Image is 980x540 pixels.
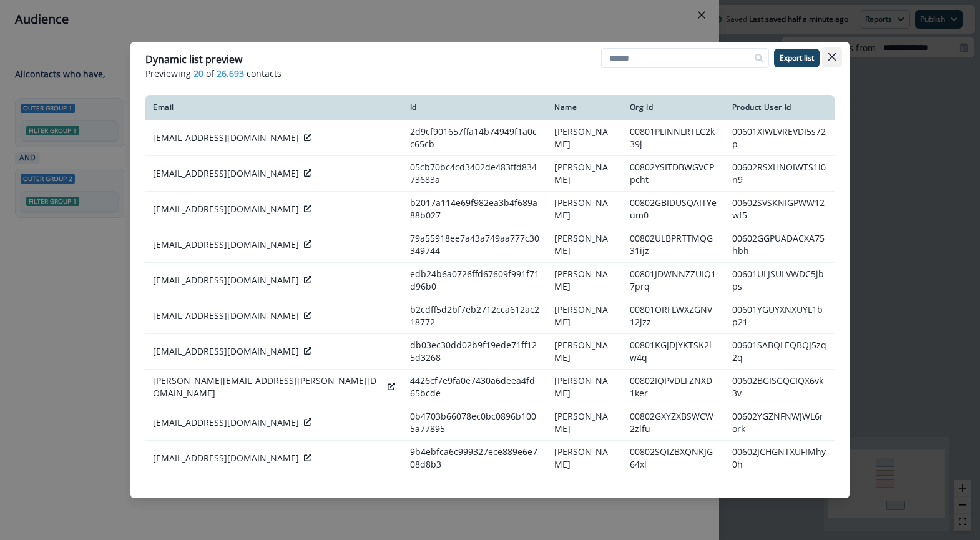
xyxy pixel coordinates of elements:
td: 00802IQPVDLFZNXD1ker [622,369,725,405]
td: 00602RSXHNOIWTS1l0n9 [725,155,835,191]
p: [EMAIL_ADDRESS][DOMAIN_NAME] [153,203,299,215]
td: 00601XIWLVREVDI5s72p [725,120,835,155]
td: 05cb70bc4cd3402de483ffd83473683a [403,155,547,191]
p: Dynamic list preview [145,52,242,67]
td: [PERSON_NAME] [547,369,622,405]
td: 0b4703b66078ec0bc0896b1005a77895 [403,405,547,440]
td: 00602GGPUADACXA75hbh [725,227,835,262]
div: Name [554,102,615,112]
td: b2cdff5d2bf7eb2712cca612ac218772 [403,298,547,333]
p: Previewing of contacts [145,67,835,80]
p: [EMAIL_ADDRESS][DOMAIN_NAME] [153,416,299,429]
p: [EMAIL_ADDRESS][DOMAIN_NAME] [153,238,299,251]
td: 2d9cf901657ffa14b74949f1a0cc65cb [403,120,547,155]
td: [PERSON_NAME] [547,227,622,262]
p: [EMAIL_ADDRESS][DOMAIN_NAME] [153,452,299,464]
td: 9b4ebfca6c999327ece889e6e708d8b3 [403,440,547,476]
td: 00602YGZNFNWJWL6rork [725,405,835,440]
td: 00801ORFLWXZGNV12jzz [622,298,725,333]
td: [PERSON_NAME] [547,120,622,155]
td: 00601YGUYXNXUYL1bp21 [725,298,835,333]
span: 20 [194,67,203,80]
td: [PERSON_NAME] [547,191,622,227]
td: 00802GXYZXBSWCW2zlfu [622,405,725,440]
td: [PERSON_NAME] [547,440,622,476]
td: 00801KGJDJYKTSK2lw4q [622,333,725,369]
p: [EMAIL_ADDRESS][DOMAIN_NAME] [153,132,299,144]
td: 00602JCHGNTXUFIMhy0h [725,440,835,476]
td: 00802YSITDBWGVCPpcht [622,155,725,191]
button: Export list [774,49,820,67]
p: Export list [780,54,814,62]
td: db03ec30dd02b9f19ede71ff125d3268 [403,333,547,369]
td: [PERSON_NAME] [547,298,622,333]
div: Id [410,102,540,112]
td: b2017a114e69f982ea3b4f689a88b027 [403,191,547,227]
div: Org Id [630,102,717,112]
div: Product User Id [732,102,827,112]
td: [PERSON_NAME] [547,405,622,440]
button: Close [822,47,842,67]
td: 00602BGISGQCIQX6vk3v [725,369,835,405]
div: Email [153,102,395,112]
p: [PERSON_NAME][EMAIL_ADDRESS][PERSON_NAME][DOMAIN_NAME] [153,375,383,400]
td: 00802ULBPRTTMQG31ijz [622,227,725,262]
td: 00802GBIDUSQAITYeum0 [622,191,725,227]
td: 00601SABQLEQBQJ5zq2q [725,333,835,369]
td: 00601ULJSULVWDC5jbps [725,262,835,298]
td: [PERSON_NAME] [547,333,622,369]
td: 00802SQIZBXQNKJG64xl [622,440,725,476]
p: [EMAIL_ADDRESS][DOMAIN_NAME] [153,167,299,180]
td: edb24b6a0726ffd67609f991f71d96b0 [403,262,547,298]
p: [EMAIL_ADDRESS][DOMAIN_NAME] [153,310,299,322]
td: 79a55918ee7a43a749aa777c30349744 [403,227,547,262]
td: [PERSON_NAME] [547,262,622,298]
p: [EMAIL_ADDRESS][DOMAIN_NAME] [153,274,299,287]
span: 26,693 [217,67,244,80]
td: 4426cf7e9fa0e7430a6deea4fd65bcde [403,369,547,405]
p: [EMAIL_ADDRESS][DOMAIN_NAME] [153,345,299,358]
td: 00801JDWNNZZUIQ17prq [622,262,725,298]
td: [PERSON_NAME] [547,155,622,191]
td: 00602SVSKNIGPWW12wf5 [725,191,835,227]
td: 00801PLINNLRTLC2k39j [622,120,725,155]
